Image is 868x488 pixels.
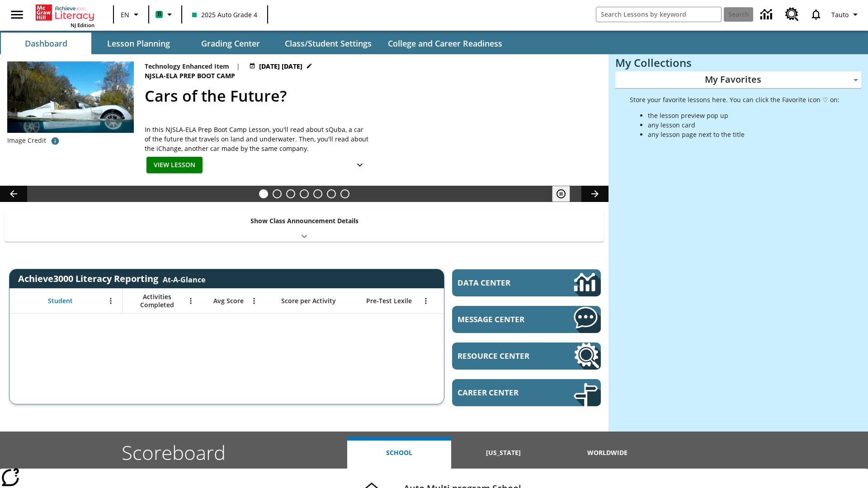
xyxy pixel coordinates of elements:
button: Slide 7 Sleepless in the Animal Kingdom [340,189,349,198]
span: Student [48,297,73,305]
button: Open Menu [104,294,118,308]
button: Jul 23 - Jun 30 Choose Dates [247,61,314,71]
span: EN [121,10,129,19]
span: Resource Center [458,351,547,361]
a: Data Center [755,2,780,27]
button: Open Menu [419,294,433,308]
p: Store your favorite lessons here. You can click the Favorite icon ♡ on: [630,95,840,104]
button: Slide 2 Do You Want Fries With That? [273,189,282,198]
h3: My Collections [615,56,861,69]
span: Score per Activity [281,297,336,305]
li: any lesson page next to the title [648,130,840,139]
button: Open Menu [184,294,198,308]
a: Notifications [804,3,828,26]
button: Grading Center [185,33,276,54]
div: Show Class Announcement Details [5,211,604,242]
button: Language: EN, Select a language [117,6,146,23]
span: | [236,61,240,71]
span: Achieve3000 Literacy Reporting [18,272,205,285]
div: Pause [552,186,579,202]
span: Data Center [458,277,543,288]
button: Slide 6 Career Lesson [327,189,336,198]
button: Slide 1 Cars of the Future? [259,189,268,198]
button: Pause [552,186,570,202]
a: Resource Center, Will open in new tab [452,343,601,370]
a: Resource Center, Will open in new tab [780,2,804,27]
span: [DATE] [DATE] [259,61,302,71]
button: Slide 4 One Idea, Lots of Hard Work [300,189,309,198]
span: Tauto [831,10,849,19]
span: NJ Edition [71,22,94,28]
span: Career Center [458,387,547,398]
a: Home [36,4,94,22]
p: Image Credit [7,136,46,145]
button: Photo credit: AP [46,133,64,149]
h2: Cars of the Future? [145,84,598,108]
div: At-A-Glance [163,273,205,285]
button: Lesson carousel, Next [581,186,609,202]
button: View Lesson [146,157,203,174]
li: any lesson card [648,120,840,130]
button: Dashboard [1,33,91,54]
button: Class/Student Settings [278,33,379,54]
a: Message Center [452,306,601,333]
li: the lesson preview pop up [648,111,840,120]
button: [US_STATE] [451,437,555,469]
span: NJSLA-ELA Prep Boot Camp [145,71,237,81]
span: Avg Score [213,297,244,305]
button: School [347,437,451,469]
button: Lesson Planning [93,33,184,54]
p: Show Class Announcement Details [250,216,359,225]
div: Home [36,3,94,28]
button: College and Career Readiness [381,33,509,54]
span: B [157,9,161,20]
div: In this NJSLA-ELA Prep Boot Camp Lesson, you'll read about sQuba, a car of the future that travel... [145,125,371,153]
div: My Favorites [615,71,861,89]
button: Open side menu [4,1,30,28]
button: Open Menu [247,294,261,308]
span: Message Center [458,314,547,324]
a: Data Center [452,269,601,296]
button: Slide 5 Pre-release lesson [313,189,322,198]
span: Pre-Test Lexile [366,297,412,305]
button: Worldwide [556,437,660,469]
span: Activities Completed [127,293,187,309]
button: Show Details [351,157,369,174]
img: High-tech automobile treading water. [7,61,134,147]
input: search field [596,7,721,22]
button: Boost Class color is mint green. Change class color [152,6,179,23]
span: 2025 Auto Grade 4 [192,10,257,19]
button: Slide 3 What's the Big Idea? [286,189,295,198]
p: Technology Enhanced Item [145,61,229,71]
a: Career Center [452,379,601,406]
button: Profile/Settings [828,6,864,23]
